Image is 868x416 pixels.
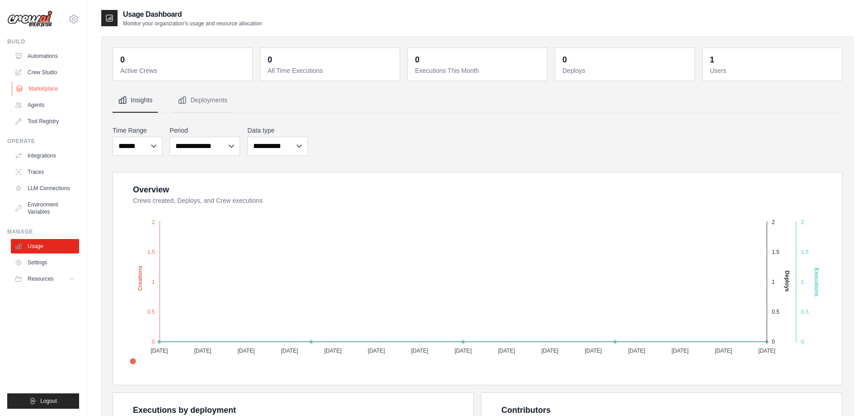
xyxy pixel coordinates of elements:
[28,275,53,282] span: Resources
[123,20,262,27] p: Monitor your organization's usage and resource allocation
[137,266,143,291] text: Creations
[11,65,79,80] a: Crew Studio
[772,219,775,225] tspan: 2
[7,10,52,28] img: Logo
[11,181,79,196] a: LLM Connections
[268,66,394,75] dt: All Time Executions
[801,339,804,345] tspan: 0
[498,348,515,354] tspan: [DATE]
[11,114,79,129] a: Tool Registry
[415,53,420,66] div: 0
[710,66,836,75] dt: Users
[758,348,775,354] tspan: [DATE]
[454,348,472,354] tspan: [DATE]
[113,88,842,113] nav: Tabs
[415,66,542,75] dt: Executions This Month
[11,148,79,163] a: Integrations
[411,348,428,354] tspan: [DATE]
[801,309,809,315] tspan: 0.5
[772,249,779,255] tspan: 1.5
[123,9,262,20] h2: Usage Dashboard
[147,309,155,315] tspan: 0.5
[562,66,689,75] dt: Deploys
[120,66,247,75] dt: Active Crews
[152,219,155,225] tspan: 2
[113,126,162,135] label: Time Range
[7,393,79,409] button: Logout
[541,348,558,354] tspan: [DATE]
[813,268,820,296] text: Executions
[801,279,804,285] tspan: 1
[11,98,79,112] a: Agents
[113,88,158,113] button: Insights
[772,279,775,285] tspan: 1
[7,228,79,235] div: Manage
[133,183,169,196] div: Overview
[12,81,80,96] a: Marketplace
[801,219,804,225] tspan: 2
[147,249,155,255] tspan: 1.5
[715,348,732,354] tspan: [DATE]
[11,239,79,253] a: Usage
[11,255,79,270] a: Settings
[368,348,385,354] tspan: [DATE]
[170,126,240,135] label: Period
[585,348,602,354] tspan: [DATE]
[281,348,298,354] tspan: [DATE]
[671,348,689,354] tspan: [DATE]
[11,272,79,286] button: Resources
[772,309,779,315] tspan: 0.5
[120,53,125,66] div: 0
[7,138,79,145] div: Operate
[628,348,645,354] tspan: [DATE]
[11,49,79,63] a: Automations
[237,348,255,354] tspan: [DATE]
[151,348,168,354] tspan: [DATE]
[133,196,831,205] dt: Crews created, Deploys, and Crew executions
[152,279,155,285] tspan: 1
[268,53,272,66] div: 0
[710,53,714,66] div: 1
[152,339,155,345] tspan: 0
[7,38,79,45] div: Build
[801,249,809,255] tspan: 1.5
[194,348,211,354] tspan: [DATE]
[40,397,57,405] span: Logout
[11,165,79,179] a: Traces
[562,53,567,66] div: 0
[784,271,790,292] text: Deploys
[247,126,308,135] label: Data type
[324,348,341,354] tspan: [DATE]
[11,197,79,219] a: Environment Variables
[772,339,775,345] tspan: 0
[172,88,233,113] button: Deployments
